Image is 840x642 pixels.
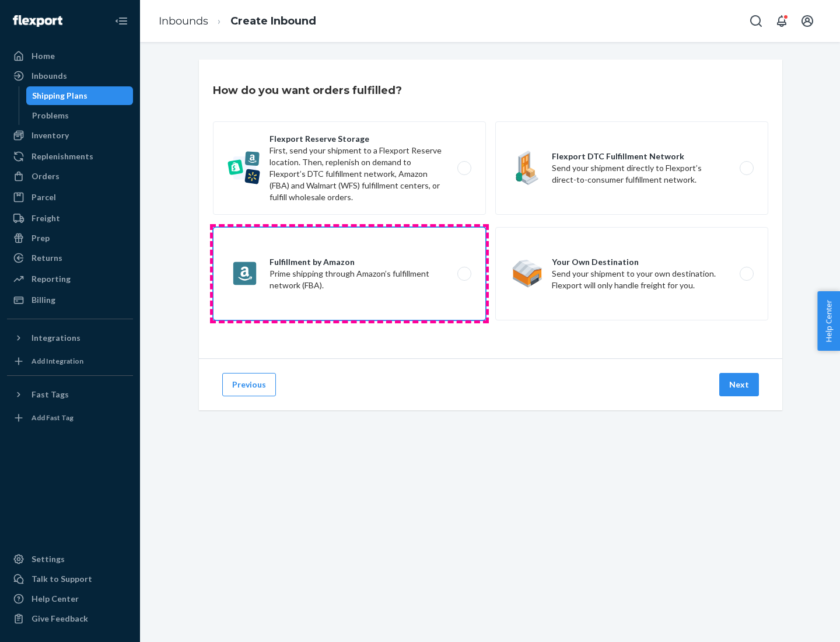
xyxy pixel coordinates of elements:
[7,147,133,166] a: Replenishments
[32,170,60,182] div: Orders
[32,252,62,264] div: Returns
[213,83,402,98] h3: How do you want orders fulfilled?
[7,229,133,247] a: Prep
[7,291,133,309] a: Billing
[32,191,56,203] div: Parcel
[7,550,133,568] a: Settings
[7,126,133,145] a: Inventory
[32,212,60,224] div: Freight
[32,573,92,585] div: Talk to Support
[7,329,133,347] button: Integrations
[32,110,69,121] div: Problems
[32,356,83,366] div: Add Integration
[7,352,133,371] a: Add Integration
[32,389,69,400] div: Fast Tags
[32,294,55,306] div: Billing
[7,385,133,404] button: Fast Tags
[32,273,71,285] div: Reporting
[7,167,133,186] a: Orders
[796,9,819,33] button: Open account menu
[230,15,316,27] a: Create Inbound
[7,209,133,228] a: Freight
[7,589,133,608] a: Help Center
[26,106,134,125] a: Problems
[32,332,80,344] div: Integrations
[32,50,55,62] div: Home
[159,15,208,27] a: Inbounds
[7,188,133,207] a: Parcel
[719,373,759,396] button: Next
[149,4,325,39] ol: breadcrumbs
[26,86,134,105] a: Shipping Plans
[13,15,62,27] img: Flexport logo
[744,9,768,33] button: Open Search Box
[222,373,276,396] button: Previous
[110,9,133,33] button: Close Navigation
[32,553,65,565] div: Settings
[32,593,79,605] div: Help Center
[32,130,69,141] div: Inventory
[7,409,133,427] a: Add Fast Tag
[32,413,73,423] div: Add Fast Tag
[7,270,133,288] a: Reporting
[32,613,88,624] div: Give Feedback
[817,291,840,351] button: Help Center
[32,70,67,82] div: Inbounds
[32,232,50,244] div: Prep
[7,249,133,267] a: Returns
[7,570,133,588] a: Talk to Support
[7,67,133,85] a: Inbounds
[770,9,793,33] button: Open notifications
[7,609,133,628] button: Give Feedback
[32,90,87,102] div: Shipping Plans
[32,151,93,162] div: Replenishments
[7,47,133,65] a: Home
